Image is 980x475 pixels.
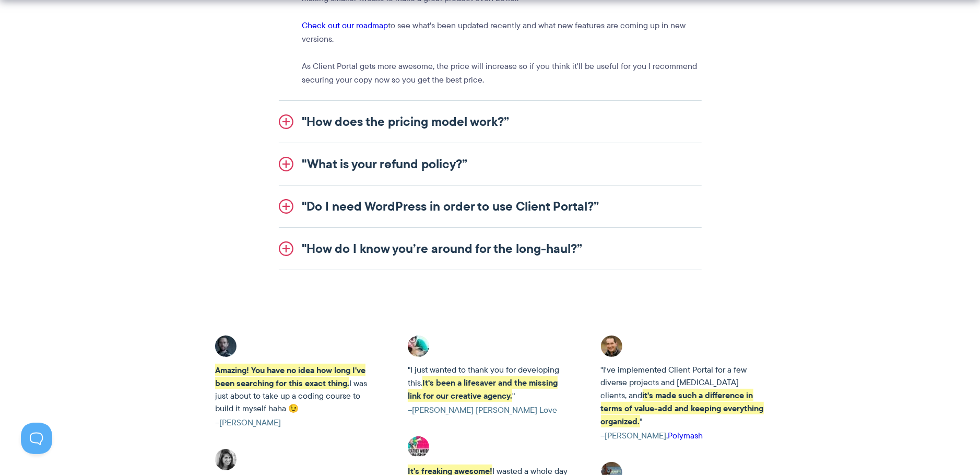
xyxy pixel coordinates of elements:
[215,364,365,389] strong: Amazing! You have no idea how long I've been searching for this exact thing.
[408,436,429,458] img: Heather Woods Client Portal testimonial
[279,101,702,143] a: "How does the pricing model work?”
[408,364,572,402] p: "I just wanted to thank you for developing this. "
[601,364,765,428] p: "I've implemented Client Portal for a few diverse projects and [MEDICAL_DATA] clients, and "
[601,430,765,442] cite: –[PERSON_NAME],
[302,19,702,46] p: to see what's been updated recently and what new features are coming up in new versions.
[408,376,558,402] strong: It's been a lifesaver and the missing link for our creative agency.
[215,416,379,429] cite: –[PERSON_NAME]
[21,423,52,454] iframe: Toggle Customer Support
[215,364,379,415] p: I was just about to take up a coding course to build it myself haha 😉
[279,143,702,185] a: "What is your refund policy?”
[408,404,572,416] cite: –[PERSON_NAME] [PERSON_NAME] Love
[279,186,702,227] a: "Do I need WordPress in order to use Client Portal?”
[668,430,703,442] a: Polymash
[215,449,237,470] img: Client Portal testimonial
[279,228,702,270] a: "How do I know you’re around for the long-haul?”
[302,60,702,87] p: As Client Portal gets more awesome, the price will increase so if you think it'll be useful for y...
[302,19,388,31] a: Check out our roadmap
[215,335,237,357] img: Client Portal testimonial - Adrian C
[601,389,764,427] strong: it's made such a difference in terms of value-add and keeping everything organized.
